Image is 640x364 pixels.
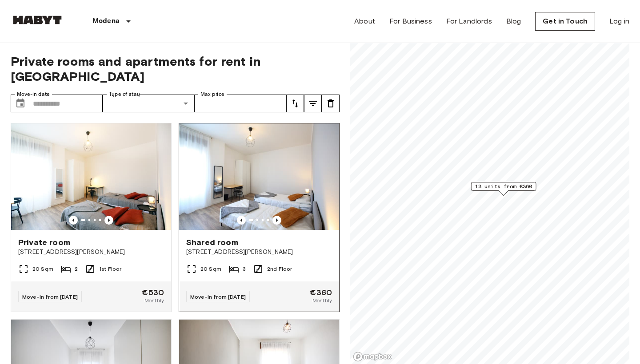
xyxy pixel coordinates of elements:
[75,265,78,273] span: 2
[200,265,221,273] span: 20 Sqm
[312,297,332,305] span: Monthly
[32,265,53,273] span: 20 Sqm
[286,95,304,112] button: tune
[12,95,29,112] button: Choose date
[200,91,224,98] label: Max price
[11,54,340,84] span: Private rooms and apartments for rent in [GEOGRAPHIC_DATA]
[267,265,292,273] span: 2nd Floor
[446,16,492,27] a: For Landlords
[11,123,172,312] a: Marketing picture of unit IT-22-001-012-01HPrevious imagePrevious imagePrivate room[STREET_ADDRES...
[304,95,322,112] button: tune
[322,95,340,112] button: tune
[389,16,432,27] a: For Business
[243,265,246,273] span: 3
[354,16,375,27] a: About
[475,182,532,190] span: 13 units from €360
[144,297,164,305] span: Monthly
[11,123,171,230] img: Marketing picture of unit IT-22-001-012-01H
[109,91,140,98] label: Type of stay
[190,293,246,300] span: Move-in from [DATE]
[179,123,340,312] a: Marketing picture of unit IT-22-001-017-01HPrevious imagePrevious imageShared room[STREET_ADDRESS...
[142,289,164,297] span: €530
[353,352,392,362] a: Mapbox logo
[186,248,332,257] span: [STREET_ADDRESS][PERSON_NAME]
[22,293,78,300] span: Move-in from [DATE]
[17,91,50,98] label: Move-in date
[69,216,78,225] button: Previous image
[186,237,238,248] span: Shared room
[92,16,120,27] p: Modena
[471,182,536,196] div: Map marker
[18,248,164,257] span: [STREET_ADDRESS][PERSON_NAME]
[609,16,629,27] a: Log in
[272,216,281,225] button: Previous image
[99,265,121,273] span: 1st Floor
[506,16,521,27] a: Blog
[11,16,64,24] img: Habyt
[535,12,595,31] a: Get in Touch
[237,216,246,225] button: Previous image
[104,216,113,225] button: Previous image
[310,289,332,297] span: €360
[179,123,339,230] img: Marketing picture of unit IT-22-001-017-01H
[18,237,70,248] span: Private room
